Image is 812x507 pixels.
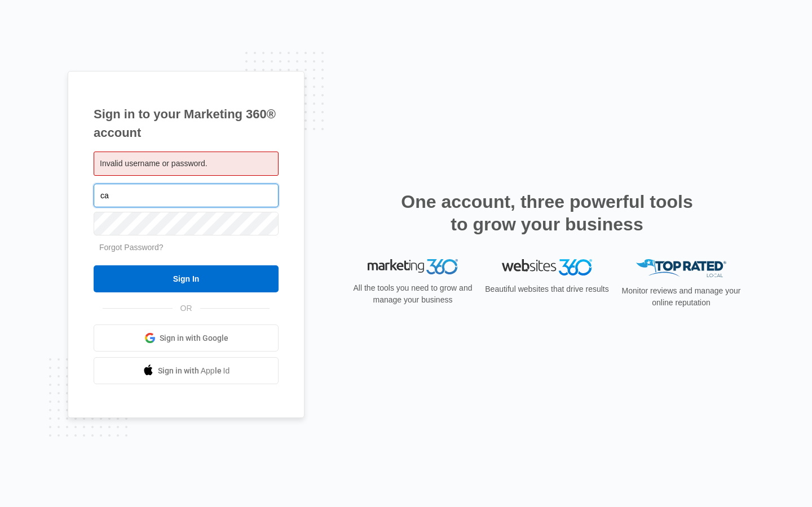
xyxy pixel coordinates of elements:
[94,105,279,142] h1: Sign in to your Marketing 360® account
[99,243,164,252] a: Forgot Password?
[368,259,458,275] img: Marketing 360
[94,265,279,292] input: Sign In
[94,357,279,384] a: Sign in with Apple Id
[484,283,610,295] p: Beautiful websites that drive results
[350,282,476,306] p: All the tools you need to grow and manage your business
[502,259,592,275] img: Websites 360
[158,365,230,377] span: Sign in with Apple Id
[94,324,279,352] a: Sign in with Google
[94,184,279,207] input: Email
[618,285,744,309] p: Monitor reviews and manage your online reputation
[100,159,208,168] span: Invalid username or password.
[160,332,228,344] span: Sign in with Google
[636,259,726,278] img: Top Rated Local
[173,303,200,314] span: OR
[398,190,696,235] h2: One account, three powerful tools to grow your business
